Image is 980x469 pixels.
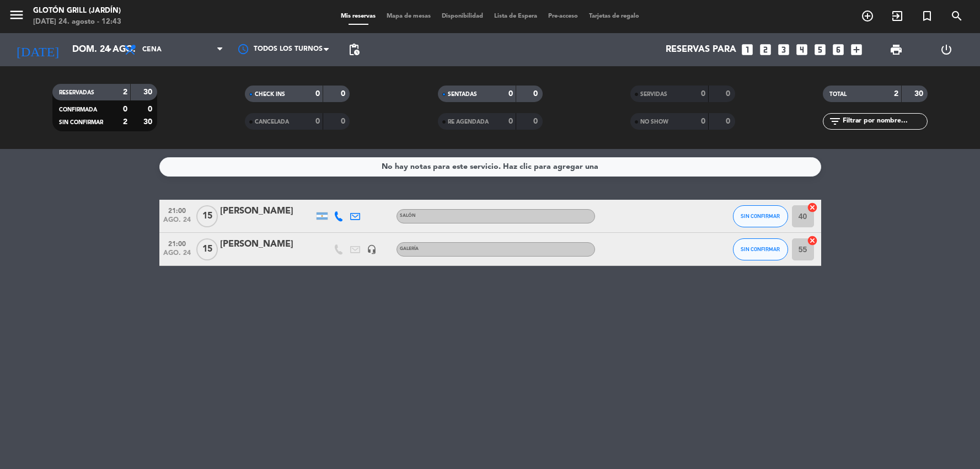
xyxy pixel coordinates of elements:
[220,237,314,252] div: [PERSON_NAME]
[8,7,25,23] i: menu
[640,119,668,125] span: NO SHOW
[813,42,827,57] i: looks_5
[583,13,645,19] span: Tarjetas de regalo
[123,105,127,113] strong: 0
[894,90,898,98] strong: 2
[367,244,377,254] i: headset_mic
[508,118,513,125] strong: 0
[533,90,540,98] strong: 0
[829,92,847,97] span: TOTAL
[758,42,773,57] i: looks_two
[143,118,154,126] strong: 30
[315,90,320,98] strong: 0
[741,213,780,219] span: SIN CONFIRMAR
[740,42,754,57] i: looks_one
[701,90,705,98] strong: 0
[59,120,103,125] span: SIN CONFIRMAR
[255,119,289,125] span: CANCELADA
[148,105,154,113] strong: 0
[741,246,780,252] span: SIN CONFIRMAR
[196,238,218,260] span: 15
[400,214,416,218] span: Salón
[489,13,543,19] span: Lista de Espera
[726,118,732,125] strong: 0
[103,43,116,56] i: arrow_drop_down
[220,204,314,218] div: [PERSON_NAME]
[400,247,419,251] span: Galería
[335,13,381,19] span: Mis reservas
[891,9,904,23] i: exit_to_app
[123,88,127,96] strong: 2
[59,107,97,113] span: CONFIRMADA
[920,9,934,23] i: turned_in_not
[163,204,191,216] span: 21:00
[448,92,477,97] span: SENTADAS
[533,118,540,125] strong: 0
[842,115,927,127] input: Filtrar por nombre...
[508,90,513,98] strong: 0
[163,249,191,262] span: ago. 24
[142,46,162,54] span: Cena
[701,118,705,125] strong: 0
[8,7,25,27] button: menu
[381,13,436,19] span: Mapa de mesas
[315,118,320,125] strong: 0
[831,42,845,57] i: looks_6
[341,118,347,125] strong: 0
[436,13,489,19] span: Disponibilidad
[8,38,67,62] i: [DATE]
[163,216,191,229] span: ago. 24
[196,205,218,227] span: 15
[640,92,667,97] span: SERVIDAS
[922,33,972,66] div: LOG OUT
[849,42,864,57] i: add_box
[163,237,191,249] span: 21:00
[123,118,127,126] strong: 2
[807,235,818,246] i: cancel
[733,238,788,260] button: SIN CONFIRMAR
[341,90,347,98] strong: 0
[890,43,903,56] span: print
[448,119,489,125] span: RE AGENDADA
[666,45,736,55] span: Reservas para
[861,9,874,23] i: add_circle_outline
[33,6,121,17] div: Glotón Grill (Jardín)
[940,43,953,56] i: power_settings_new
[543,13,583,19] span: Pre-acceso
[255,92,285,97] span: CHECK INS
[33,17,121,28] div: [DATE] 24. agosto - 12:43
[143,88,154,96] strong: 30
[807,202,818,213] i: cancel
[914,90,925,98] strong: 30
[726,90,732,98] strong: 0
[795,42,809,57] i: looks_4
[828,115,842,128] i: filter_list
[776,42,791,57] i: looks_3
[733,205,788,227] button: SIN CONFIRMAR
[382,161,598,173] div: No hay notas para este servicio. Haz clic para agregar una
[950,9,963,23] i: search
[347,43,361,56] span: pending_actions
[59,90,94,95] span: RESERVADAS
